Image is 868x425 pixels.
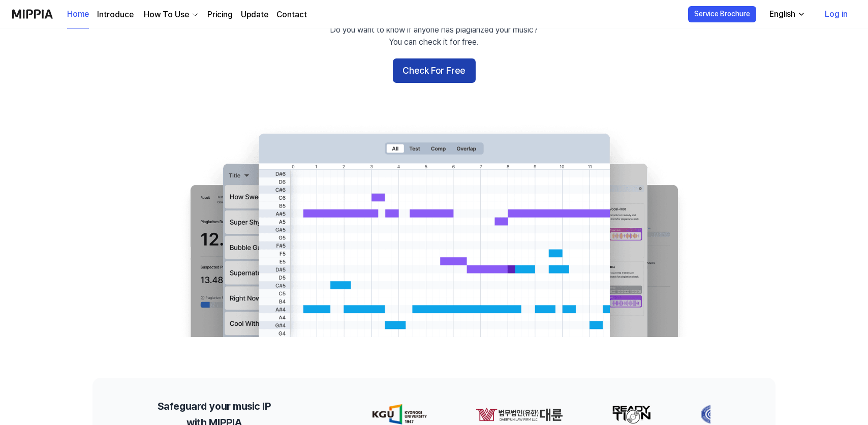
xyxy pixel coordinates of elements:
a: Introduce [97,9,134,21]
button: Check For Free [393,58,476,83]
a: Home [67,1,89,28]
img: partner-logo-0 [373,404,427,424]
div: Do you need a plagiarism check before releasing an album? Do you want to know if anyone has plagi... [329,12,539,48]
a: Update [241,9,268,21]
button: How To Use [142,9,199,21]
button: Service Brochure [688,6,756,22]
button: English [761,4,812,24]
img: main Image [170,124,698,337]
a: Contact [276,9,307,21]
div: How To Use [142,9,191,21]
img: partner-logo-2 [612,404,652,424]
img: partner-logo-3 [700,404,732,424]
div: English [767,8,797,20]
img: partner-logo-1 [476,404,563,424]
a: Pricing [207,9,233,21]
